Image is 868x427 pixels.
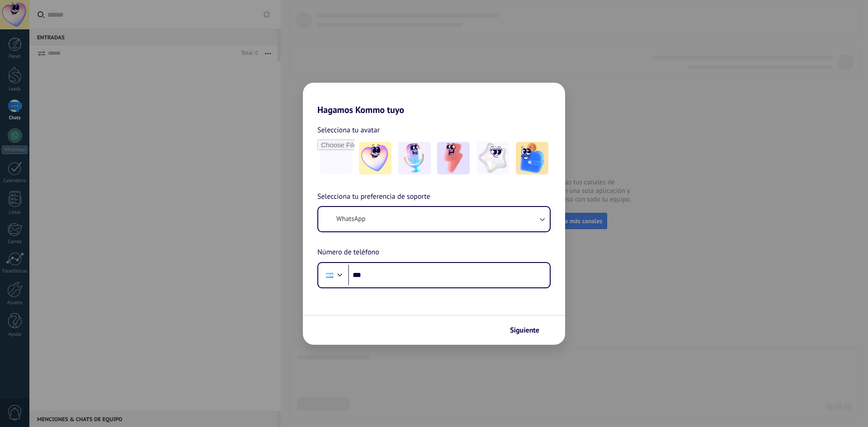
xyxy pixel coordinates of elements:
[398,142,431,174] img: -2.jpeg
[336,215,365,224] span: WhatsApp
[476,142,509,174] img: -4.jpeg
[506,323,552,338] button: Siguiente
[437,142,470,174] img: -3.jpeg
[510,327,539,333] span: Siguiente
[516,142,548,174] img: -5.jpeg
[321,266,338,285] div: Argentina: + 54
[318,207,550,231] button: WhatsApp
[317,124,380,136] span: Selecciona tu avatar
[317,191,430,203] span: Selecciona tu preferencia de soporte
[317,247,379,258] span: Número de teléfono
[303,83,565,115] h2: Hagamos Kommo tuyo
[359,142,392,174] img: -1.jpeg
